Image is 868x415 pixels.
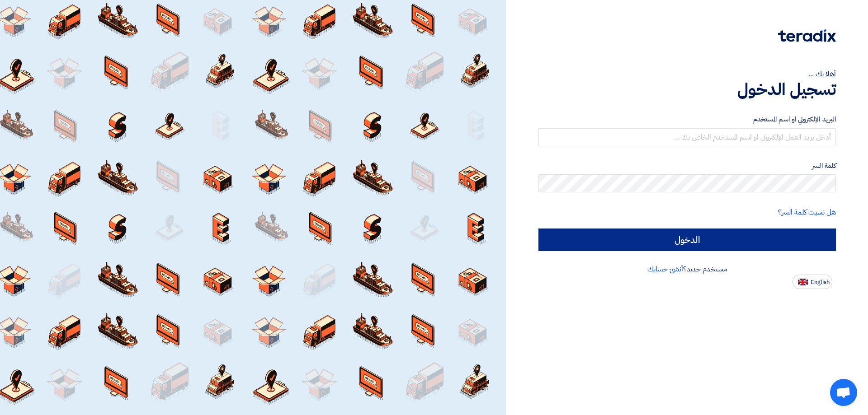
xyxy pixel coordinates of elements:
[793,275,832,289] button: English
[538,264,836,275] div: مستخدم جديد؟
[830,379,857,406] div: Open chat
[778,207,836,218] a: هل نسيت كلمة السر؟
[811,279,830,285] span: English
[538,228,836,251] input: الدخول
[538,114,836,125] label: البريد الإلكتروني او اسم المستخدم
[538,161,836,171] label: كلمة السر
[778,29,836,42] img: Teradix logo
[538,128,836,146] input: أدخل بريد العمل الإلكتروني او اسم المستخدم الخاص بك ...
[798,279,808,285] img: en-US.png
[538,69,836,79] div: أهلا بك ...
[538,79,836,99] h1: تسجيل الدخول
[647,264,683,275] a: أنشئ حسابك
